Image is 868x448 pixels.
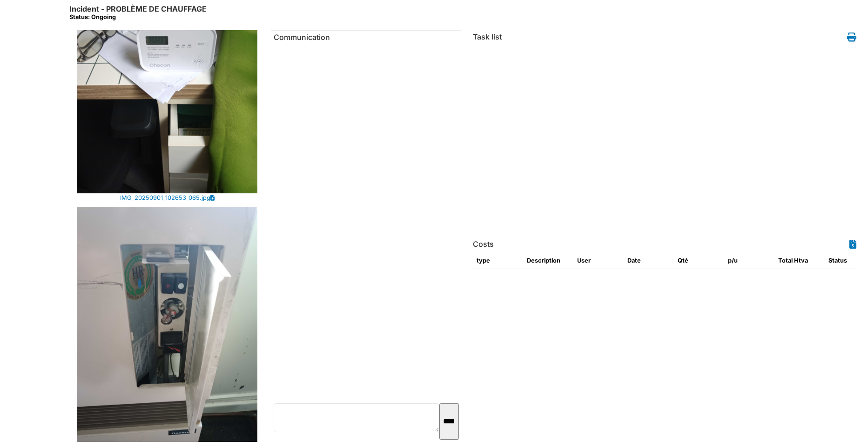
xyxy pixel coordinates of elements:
[573,252,624,269] th: User
[778,257,793,264] span: translation missing: en.total
[77,207,257,447] img: IMG_20250901_102934_815.jpg
[523,252,573,269] th: Description
[624,252,674,269] th: Date
[69,13,207,20] div: Status: Ongoing
[120,193,210,202] a: IMG_20250901_102653_065.jpg
[674,252,724,269] th: Qté
[473,252,523,269] th: type
[794,257,808,264] span: translation missing: en.HTVA
[724,252,774,269] th: p/u
[473,33,502,41] h6: Task list
[473,240,494,249] h6: Costs
[847,33,856,42] i: Work order
[69,5,207,21] h6: Incident - PROBLÈME DE CHAUFFAGE
[274,33,330,42] span: translation missing: en.communication.communication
